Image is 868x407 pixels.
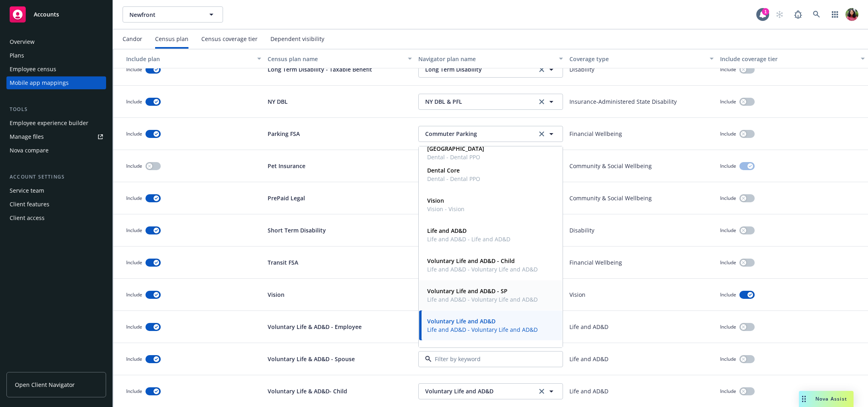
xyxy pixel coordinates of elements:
[268,55,403,63] div: Census plan name
[720,162,736,169] span: Include
[427,295,538,304] span: Life and AD&D - Voluntary Life and AD&D
[720,66,736,73] span: Include
[427,325,538,334] span: Life and AD&D - Voluntary Life and AD&D
[268,129,300,138] p: Parking FSA
[425,97,534,106] span: NY DBL & PFL
[10,144,49,157] div: Nova compare
[6,117,106,129] a: Employee experience builder
[772,6,788,23] a: Start snowing
[6,212,106,224] a: Client access
[569,355,608,363] p: Life and AD&D
[6,144,106,157] a: Nova compare
[569,55,705,63] div: Coverage type
[6,3,106,26] a: Accounts
[418,55,554,63] div: Navigator plan name
[427,235,510,243] span: Life and AD&D - Life and AD&D
[720,227,736,234] span: Include
[799,391,854,407] button: Nova Assist
[6,130,106,143] a: Manage files
[569,97,677,106] p: Insurance-Administered State Disability
[427,227,467,234] strong: Life and AD&D
[566,49,717,68] button: Coverage type
[427,205,465,213] span: Vision - Vision
[10,212,45,224] div: Client access
[268,355,355,363] p: Voluntary Life & AD&D - Spouse
[418,94,563,110] button: NY DBL & PFLclear selection
[123,6,223,23] button: Newfront
[569,129,622,138] p: Financial Wellbeing
[126,291,142,298] span: Include
[6,198,106,211] a: Client features
[268,194,305,202] p: PrePaid Legal
[720,323,736,330] span: Include
[427,175,480,183] span: Dental - Dental PPO
[129,10,199,19] span: Newfront
[264,49,416,68] button: Census plan name
[720,130,736,137] span: Include
[537,97,547,107] a: clear selection
[126,98,142,105] span: Include
[6,35,106,48] a: Overview
[537,65,547,74] a: clear selection
[815,395,847,402] span: Nova Assist
[569,194,652,202] p: Community & Social Wellbeing
[569,258,622,267] p: Financial Wellbeing
[427,287,508,295] strong: Voluntary Life and AD&D - SP
[427,265,538,273] span: Life and AD&D - Voluntary Life and AD&D
[126,259,142,266] span: Include
[720,55,856,63] div: Include coverage tier
[10,117,88,129] div: Employee experience builder
[720,259,736,266] span: Include
[126,195,142,201] span: Include
[10,198,49,211] div: Client features
[762,8,769,15] div: 1
[126,130,142,137] span: Include
[432,355,547,363] input: Filter by keyword
[425,65,534,74] span: Long Term Disability
[123,36,142,42] div: Candor
[569,226,594,234] p: Disability
[717,49,868,68] button: Include coverage tier
[799,391,809,407] div: Drag to move
[268,323,362,331] p: Voluntary Life & AD&D - Employee
[827,6,843,23] a: Switch app
[569,162,652,170] p: Community & Social Wellbeing
[425,387,534,395] span: Voluntary Life and AD&D
[427,197,444,204] strong: Vision
[126,323,142,330] span: Include
[10,130,44,143] div: Manage files
[427,166,460,174] strong: Dental Core
[10,49,24,62] div: Plans
[6,63,106,76] a: Employee census
[155,36,188,42] div: Census plan
[425,129,534,138] span: Commuter Parking
[10,184,44,197] div: Service team
[427,257,515,265] strong: Voluntary Life and AD&D - Child
[720,356,736,362] span: Include
[569,65,594,74] p: Disability
[569,290,585,299] p: Vision
[790,6,806,23] a: Report a Bug
[268,258,298,267] p: Transit FSA
[126,162,142,169] span: Include
[126,356,142,362] span: Include
[34,11,59,18] span: Accounts
[270,36,324,42] div: Dependent visibility
[6,184,106,197] a: Service team
[720,98,736,105] span: Include
[720,291,736,298] span: Include
[845,8,858,21] img: photo
[427,153,553,161] span: Dental - Dental PPO
[117,55,252,63] div: Include plan
[268,97,288,106] p: NY DBL
[10,63,56,76] div: Employee census
[537,386,547,396] a: clear selection
[427,317,495,325] strong: Voluntary Life and AD&D
[117,55,252,63] div: Toggle SortBy
[268,387,347,395] p: Voluntary Life & AD&D- Child
[418,62,563,78] button: Long Term Disabilityclear selection
[569,323,608,331] p: Life and AD&D
[268,226,326,234] p: Short Term Disability
[720,195,736,201] span: Include
[415,49,566,68] button: Navigator plan name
